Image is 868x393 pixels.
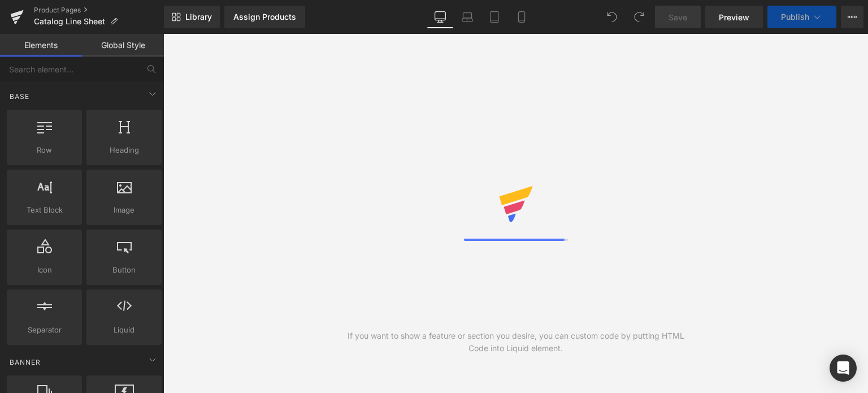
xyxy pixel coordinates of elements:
span: Heading [90,144,158,156]
a: Tablet [481,6,508,28]
span: Row [10,144,79,156]
a: Desktop [427,6,454,28]
a: New Library [164,6,220,28]
span: Image [90,204,158,216]
span: Liquid [90,324,158,336]
div: Open Intercom Messenger [830,355,857,382]
span: Base [8,91,31,102]
a: Global Style [82,34,164,57]
button: Redo [628,6,650,28]
button: Publish [767,6,836,28]
span: Separator [10,324,79,336]
a: Product Pages [34,6,164,15]
a: Preview [705,6,763,28]
a: Mobile [508,6,535,28]
span: Catalog Line Sheet [34,17,105,26]
span: Text Block [10,204,79,216]
span: Publish [781,12,809,21]
span: Save [669,11,687,23]
span: Icon [10,264,79,276]
div: Assign Products [233,12,296,21]
div: If you want to show a feature or section you desire, you can custom code by putting HTML Code int... [340,330,692,355]
a: Laptop [454,6,481,28]
span: Banner [8,357,42,368]
span: Button [90,264,158,276]
button: More [841,6,863,28]
span: Preview [719,11,749,23]
button: Undo [601,6,623,28]
span: Library [185,12,212,22]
